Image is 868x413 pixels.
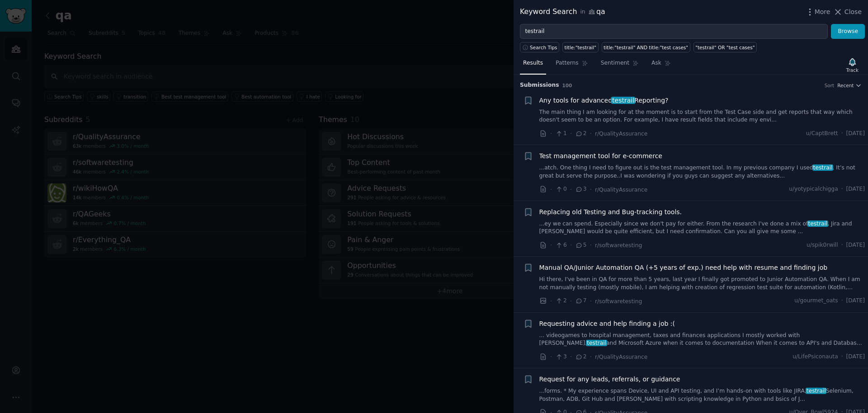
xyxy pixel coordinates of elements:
[539,108,865,124] a: The main thing I am looking for at the moment is to start from the Test Case side and get reports...
[595,298,642,305] span: r/softwaretesting
[539,96,669,105] a: Any tools for advancedtestrailReporting?
[595,242,642,249] span: r/softwaretesting
[846,353,865,361] span: [DATE]
[556,59,578,67] span: Patterns
[555,130,566,138] span: 1
[552,56,591,75] a: Patterns
[595,187,647,193] span: r/QualityAssurance
[833,7,862,17] button: Close
[520,6,605,18] div: Keyword Search qa
[841,353,843,361] span: ·
[575,353,586,361] span: 2
[841,297,843,305] span: ·
[794,297,838,305] span: u/gourmet_oats
[539,387,865,403] a: ...forms. * My experience spans Device, UI and API testing, and I’m hands-on with tools like JIRA...
[841,185,843,193] span: ·
[651,59,661,67] span: Ask
[539,332,865,347] a: ... videogames to hospital management, taxes and finances applications I mostly worked with [PERS...
[555,241,566,249] span: 6
[590,129,592,138] span: ·
[562,42,598,52] a: title:"testrail"
[555,353,566,361] span: 3
[807,221,828,227] span: testrail
[602,42,690,52] a: title:"testrail" AND title:"test cases"
[570,296,572,306] span: ·
[590,240,592,250] span: ·
[520,42,559,52] button: Search Tips
[539,220,865,236] a: ...ey we can spend. Especially since we don't pay for either. From the research I've done a mix o...
[846,67,859,73] div: Track
[825,82,835,89] div: Sort
[590,185,592,194] span: ·
[570,240,572,250] span: ·
[837,82,854,89] span: Recent
[843,56,862,75] button: Track
[550,296,552,306] span: ·
[846,297,865,305] span: [DATE]
[580,8,585,16] span: in
[595,131,647,137] span: r/QualityAssurance
[570,352,572,361] span: ·
[590,296,592,306] span: ·
[693,42,757,52] a: "testrail" OR "test cases"
[539,263,828,272] a: Manual QA/Junior Automation QA (+5 years of exp.) need help with resume and finding job
[841,130,843,138] span: ·
[520,56,546,75] a: Results
[805,7,830,17] button: More
[570,185,572,194] span: ·
[555,297,566,305] span: 2
[575,185,586,193] span: 3
[520,24,828,39] input: Try a keyword related to your business
[539,207,682,217] a: Replacing old Testing and Bug-tracking tools.
[539,164,865,180] a: ...atch. One thing I need to figure out is the test management tool. In my previous company I use...
[595,354,647,360] span: r/QualityAssurance
[550,185,552,194] span: ·
[846,241,865,249] span: [DATE]
[807,241,838,249] span: u/spik0rwill
[793,353,838,361] span: u/LifePsiconauta
[575,130,586,138] span: 2
[806,130,838,138] span: u/CaptBrett
[846,130,865,138] span: [DATE]
[539,375,680,384] a: Request for any leads, referrals, or guidance
[539,151,663,161] a: Test management tool for e-commerce
[844,7,862,17] span: Close
[562,83,572,88] span: 100
[601,59,629,67] span: Sentiment
[565,44,596,51] div: title:"testrail"
[695,44,755,51] div: "testrail" OR "test cases"
[550,240,552,250] span: ·
[575,241,586,249] span: 5
[841,241,843,249] span: ·
[604,44,688,51] div: title:"testrail" AND title:"test cases"
[523,59,543,67] span: Results
[837,82,862,89] button: Recent
[590,352,592,361] span: ·
[611,97,635,104] span: testrail
[806,388,826,394] span: testrail
[555,185,566,193] span: 0
[648,56,674,75] a: Ask
[520,81,559,89] span: Submission s
[539,96,669,105] span: Any tools for advanced Reporting?
[539,276,865,291] a: Hi there, I've been in QA for more than 5 years, last year I finally got promoted to Junior Autom...
[831,24,865,39] button: Browse
[812,164,833,171] span: testrail
[586,340,607,346] span: testrail
[575,297,586,305] span: 7
[846,185,865,193] span: [DATE]
[530,44,557,51] span: Search Tips
[550,129,552,138] span: ·
[550,352,552,361] span: ·
[570,129,572,138] span: ·
[815,7,830,17] span: More
[598,56,642,75] a: Sentiment
[789,185,838,193] span: u/yotypicalchigga
[539,319,675,329] a: Requesting advice and help finding a job :(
